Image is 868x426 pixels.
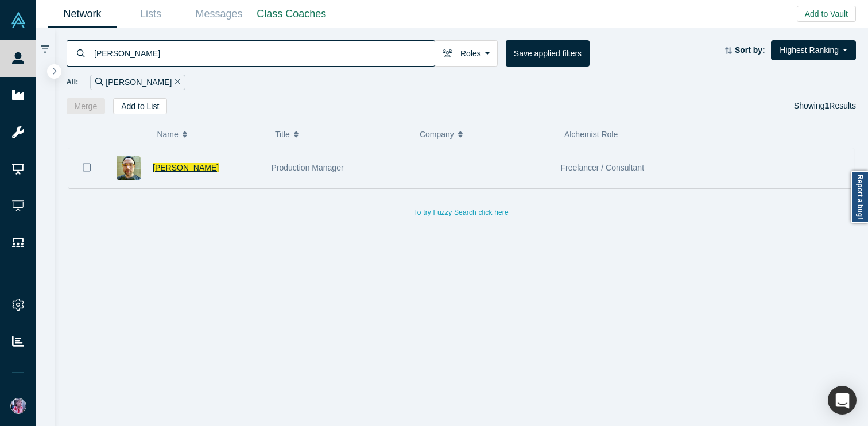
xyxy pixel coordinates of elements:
[435,40,498,67] button: Roles
[157,122,178,146] span: Name
[10,398,26,414] img: Alex Miguel's Account
[406,205,517,220] button: To try Fuzzy Search click here
[185,1,253,28] a: Messages
[69,148,104,188] button: Bookmark
[561,163,645,172] span: Freelancer / Consultant
[67,76,79,88] span: All:
[10,12,26,28] img: Alchemist Vault Logo
[275,122,408,146] button: Title
[157,122,263,146] button: Name
[117,156,141,180] img: Tyler Kulp's Profile Image
[564,130,618,139] span: Alchemist Role
[506,40,590,67] button: Save applied filters
[825,101,830,110] strong: 1
[93,40,435,67] input: Search by name, title, company, summary, expertise, investment criteria or topics of focus
[90,75,185,90] div: [PERSON_NAME]
[153,163,219,172] a: [PERSON_NAME]
[420,122,552,146] button: Company
[825,101,856,110] span: Results
[67,98,106,114] button: Merge
[794,98,856,114] div: Showing
[253,1,330,28] a: Class Coaches
[48,1,117,28] a: Network
[272,163,344,172] span: Production Manager
[172,76,180,89] button: Remove Filter
[735,45,765,55] strong: Sort by:
[851,171,868,223] a: Report a bug!
[771,40,856,60] button: Highest Ranking
[113,98,167,114] button: Add to List
[275,122,290,146] span: Title
[420,122,454,146] span: Company
[117,1,185,28] a: Lists
[797,6,856,22] button: Add to Vault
